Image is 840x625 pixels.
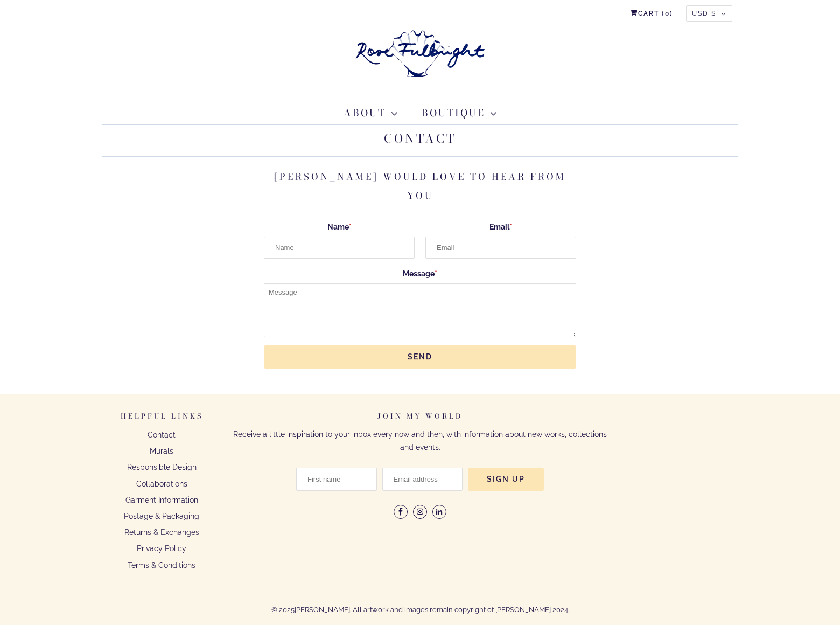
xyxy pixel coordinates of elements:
[124,528,199,537] a: Returns & Exchanges
[148,430,176,439] a: Contact
[125,496,198,504] a: Garment Information
[264,237,415,259] input: Name
[136,480,187,488] a: Collaborations
[264,267,576,283] label: Message
[295,599,350,614] a: [PERSON_NAME]
[102,411,221,429] h6: Helpful Links
[137,544,186,553] a: Privacy Policy
[665,10,670,17] span: 0
[102,125,738,157] h1: Contact
[232,411,608,429] h6: Join my world
[232,428,608,454] p: Receive a little inspiration to your inbox every now and then, with information about new works, ...
[296,468,377,491] input: First name
[425,220,576,237] label: Email
[102,596,738,616] p: © 2025 . All artwork and images remain copyright of [PERSON_NAME] 2024.
[264,345,576,369] input: Send
[686,5,732,22] button: USD $
[264,220,415,237] label: Name
[630,5,673,22] a: Cart (0)
[264,168,576,212] h3: [PERSON_NAME] would love to hear from you
[128,561,195,570] a: Terms & Conditions
[382,468,463,491] input: Email address
[422,106,497,120] a: Boutique
[150,447,173,455] a: Murals
[127,463,197,471] a: Responsible Design
[468,468,544,491] input: Sign Up
[344,106,398,120] a: About
[124,512,199,520] a: Postage & Packaging
[425,237,576,259] input: Email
